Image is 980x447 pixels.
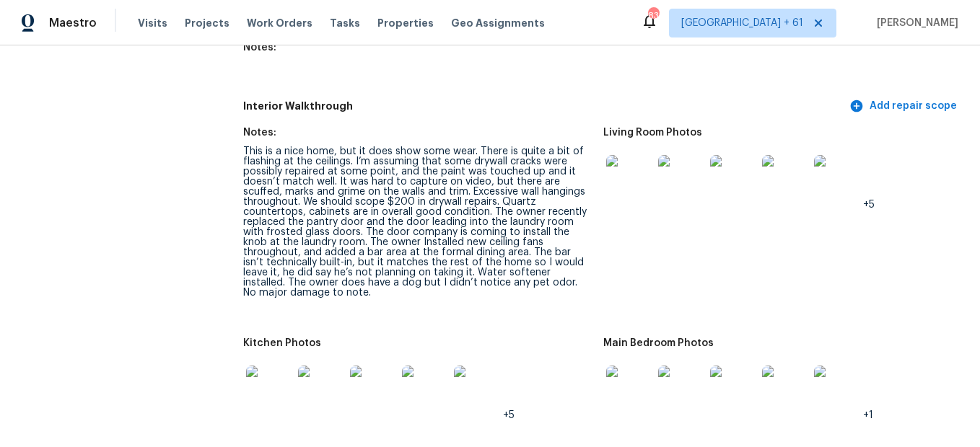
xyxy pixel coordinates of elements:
[863,410,873,420] span: +1
[503,410,515,420] span: +5
[863,200,875,210] span: +5
[648,9,658,23] div: 833
[247,16,312,30] span: Work Orders
[377,16,434,30] span: Properties
[243,338,321,348] h5: Kitchen Photos
[451,16,545,30] span: Geo Assignments
[243,43,276,53] h5: Notes:
[871,16,958,30] span: [PERSON_NAME]
[330,18,360,28] span: Tasks
[846,93,963,120] button: Add repair scope
[603,128,702,138] h5: Living Room Photos
[681,16,803,30] span: [GEOGRAPHIC_DATA] + 61
[603,338,714,348] h5: Main Bedroom Photos
[49,16,97,30] span: Maestro
[138,16,167,30] span: Visits
[243,146,591,298] div: This is a nice home, but it does show some wear. There is quite a bit of flashing at the ceilings...
[243,99,846,114] h5: Interior Walkthrough
[852,97,957,115] span: Add repair scope
[243,128,276,138] h5: Notes:
[185,16,229,30] span: Projects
